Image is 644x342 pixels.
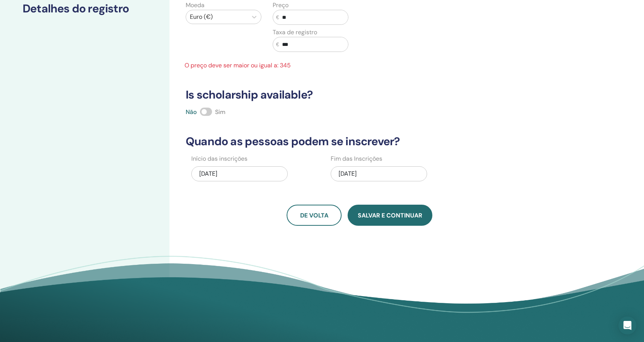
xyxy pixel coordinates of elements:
[215,108,226,116] span: Sim
[358,211,422,219] span: Salvar e continuar
[348,205,432,226] button: Salvar e continuar
[287,205,342,226] button: De volta
[23,2,147,15] h3: Detalhes do registro
[181,88,538,102] h3: Is scholarship available?
[273,1,288,10] label: Preço
[331,154,382,163] label: Fim das Inscrições
[331,166,427,181] div: [DATE]
[276,41,279,49] span: €
[618,316,636,334] div: Open Intercom Messenger
[186,1,204,10] label: Moeda
[180,61,354,70] span: O preço deve ser maior ou igual a: 345
[300,211,328,219] span: De volta
[186,108,197,116] span: Não
[191,154,247,163] label: Início das inscrições
[181,135,538,148] h3: Quando as pessoas podem se inscrever?
[273,28,317,37] label: Taxa de registro
[276,14,279,21] span: €
[191,166,288,181] div: [DATE]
